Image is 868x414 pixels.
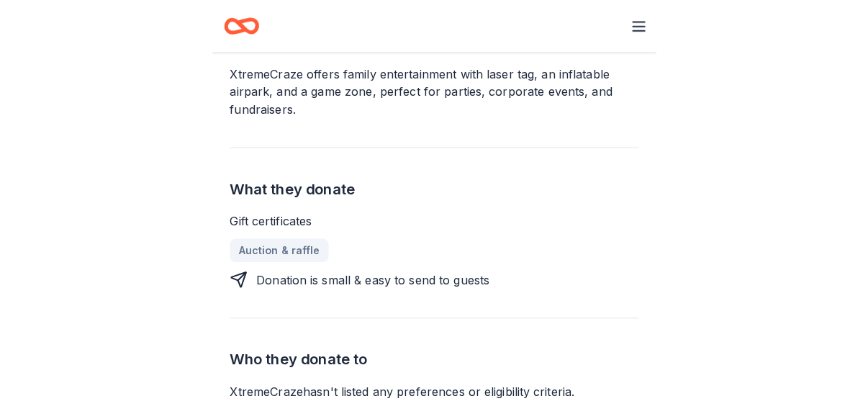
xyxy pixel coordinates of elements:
[17,235,114,258] a: Auction & raffle
[17,342,420,365] h2: Who they donate to
[17,209,420,226] div: Gift certificates
[17,377,420,394] div: XtremeCraze hasn ' t listed any preferences or eligibility criteria.
[17,174,420,197] h2: What they donate
[43,266,273,284] div: Donation is small & easy to send to guests
[12,9,46,42] a: Home
[17,64,420,116] div: XtremeCraze offers family entertainment with laser tag, an inflatable airpark, and a game zone, p...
